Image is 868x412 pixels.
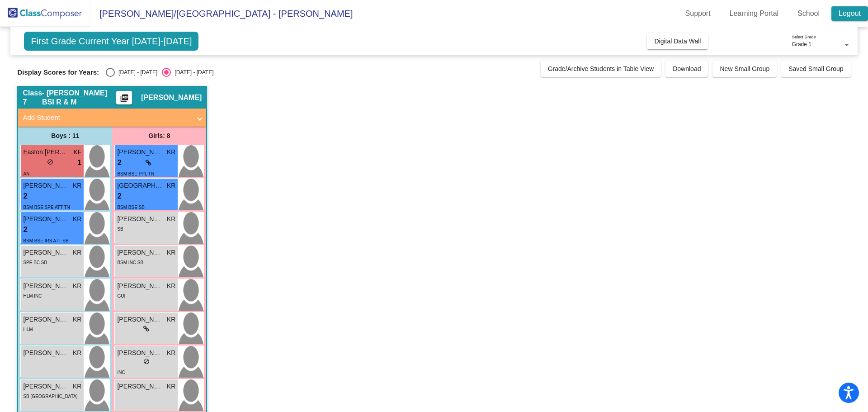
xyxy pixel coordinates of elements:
[167,147,175,157] span: KR
[117,281,162,291] span: [PERSON_NAME]
[712,61,777,77] button: New Small Group
[141,93,202,102] span: [PERSON_NAME]
[117,348,162,358] span: [PERSON_NAME]
[673,65,701,72] span: Download
[541,61,661,77] button: Grade/Archive Students in Table View
[73,281,81,291] span: KR
[23,89,42,107] span: Class 7
[74,147,82,157] span: KF
[720,65,769,72] span: New Small Group
[117,171,154,176] span: BSM BSE PPL TN
[117,382,162,391] span: [PERSON_NAME]
[23,147,68,157] span: Easton [PERSON_NAME]
[18,109,206,127] mat-expansion-panel-header: Add Student
[117,315,162,324] span: [PERSON_NAME]
[23,382,68,391] span: [PERSON_NAME]
[77,157,81,169] span: 1
[167,382,175,391] span: KR
[117,260,143,265] span: BSM INC SB
[654,38,701,45] span: Digital Data Wall
[117,370,125,375] span: INC
[117,227,123,232] span: SB
[23,238,68,243] span: BSM BSE IRS ATT SB
[117,248,162,257] span: [PERSON_NAME]
[119,94,130,106] mat-icon: picture_as_pdf
[23,113,191,123] mat-panel-title: Add Student
[23,190,27,202] span: 2
[678,6,718,21] a: Support
[23,248,68,257] span: [PERSON_NAME]
[117,205,145,210] span: BSM BSE SB
[116,91,132,104] button: Print Students Details
[23,327,33,332] span: HLM
[117,181,162,190] span: [GEOGRAPHIC_DATA][PERSON_NAME]
[665,61,708,77] button: Download
[23,224,27,236] span: 2
[171,68,213,76] div: [DATE] - [DATE]
[167,214,175,224] span: KR
[722,6,786,21] a: Learning Portal
[167,281,175,291] span: KR
[548,65,654,72] span: Grade/Archive Students in Table View
[788,65,843,72] span: Saved Small Group
[143,358,150,365] span: do_not_disturb_alt
[781,61,850,77] button: Saved Small Group
[73,248,81,257] span: KR
[167,315,175,324] span: KR
[42,89,116,107] span: - [PERSON_NAME] BSI R & M
[117,294,125,298] span: GUI
[647,33,708,49] button: Digital Data Wall
[73,315,81,324] span: KR
[831,6,868,21] a: Logout
[167,181,175,190] span: KR
[112,127,206,145] div: Girls: 8
[23,181,68,190] span: [PERSON_NAME]
[73,382,81,391] span: KR
[23,348,68,358] span: [PERSON_NAME]
[73,348,81,358] span: KR
[117,157,121,169] span: 2
[167,248,175,257] span: KR
[106,68,213,77] mat-radio-group: Select an option
[117,147,162,157] span: [PERSON_NAME]
[117,190,121,202] span: 2
[23,205,70,210] span: BSM BSE SPE ATT TN
[18,127,112,145] div: Boys : 11
[115,68,157,76] div: [DATE] - [DATE]
[23,315,68,324] span: [PERSON_NAME]
[167,348,175,358] span: KR
[17,68,99,76] span: Display Scores for Years:
[792,41,811,47] span: Grade 1
[117,214,162,224] span: [PERSON_NAME]
[23,171,29,176] span: AN
[23,294,42,298] span: HLM INC
[790,6,827,21] a: School
[90,6,353,21] span: [PERSON_NAME]/[GEOGRAPHIC_DATA] - [PERSON_NAME]
[23,394,77,399] span: SB [GEOGRAPHIC_DATA]
[24,32,198,51] span: First Grade Current Year [DATE]-[DATE]
[47,159,53,165] span: do_not_disturb_alt
[73,181,81,190] span: KR
[23,260,47,265] span: SPE BC SB
[73,214,81,224] span: KR
[23,281,68,291] span: [PERSON_NAME]
[23,214,68,224] span: [PERSON_NAME]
